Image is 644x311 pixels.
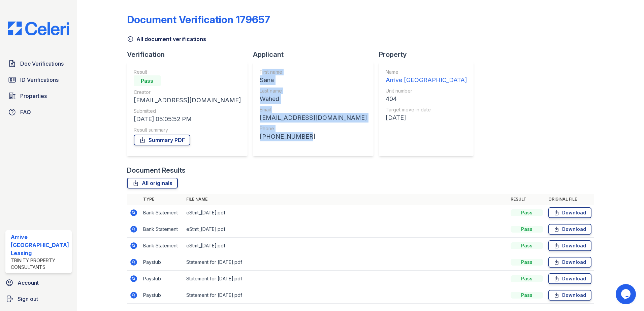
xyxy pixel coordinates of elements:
div: Wahed [260,94,367,104]
a: Download [548,224,591,235]
td: eStmt_[DATE].pdf [184,221,508,238]
div: Property [379,50,479,59]
a: Download [548,207,591,218]
span: Properties [20,92,47,100]
span: ID Verifications [20,76,59,84]
a: Download [548,290,591,301]
div: [PHONE_NUMBER] [260,132,367,141]
span: Sign out [18,295,38,303]
a: Properties [5,89,72,103]
div: Pass [511,209,543,216]
div: Result summary [134,127,241,133]
div: Arrive [GEOGRAPHIC_DATA] Leasing [11,233,69,257]
div: Pass [511,226,543,233]
div: Creator [134,89,241,96]
div: Sana [260,75,367,85]
a: ID Verifications [5,73,72,87]
div: Result [134,69,241,75]
div: Document Results [127,166,186,175]
th: Original file [546,194,594,205]
th: File name [184,194,508,205]
td: eStmt_[DATE].pdf [184,238,508,254]
a: Sign out [3,292,74,306]
td: Paystub [140,254,184,271]
div: [EMAIL_ADDRESS][DOMAIN_NAME] [260,113,367,123]
th: Result [508,194,546,205]
a: Name Arrive [GEOGRAPHIC_DATA] [386,69,467,85]
td: Statement for [DATE].pdf [184,287,508,304]
div: [EMAIL_ADDRESS][DOMAIN_NAME] [134,96,241,105]
div: Document Verification 179657 [127,13,270,26]
img: CE_Logo_Blue-a8612792a0a2168367f1c8372b55b34899dd931a85d93a1a3d3e32e68fde9ad4.png [3,22,74,35]
div: Applicant [253,50,379,59]
div: Verification [127,50,253,59]
a: Download [548,257,591,268]
div: [DATE] 05:05:52 PM [134,114,241,124]
td: Statement for [DATE].pdf [184,271,508,287]
th: Type [140,194,184,205]
a: FAQ [5,105,72,119]
td: Bank Statement [140,238,184,254]
div: Trinity Property Consultants [11,257,69,271]
span: Doc Verifications [20,60,64,68]
td: Bank Statement [140,205,184,221]
td: Bank Statement [140,221,184,238]
div: Last name [260,88,367,94]
iframe: chat widget [616,284,637,304]
a: All originals [127,178,178,188]
a: Download [548,273,591,284]
a: Doc Verifications [5,57,72,70]
div: Submitted [134,108,241,114]
td: Paystub [140,287,184,304]
span: Account [18,279,39,287]
a: All document verifications [127,35,206,43]
div: Pass [511,275,543,282]
div: [DATE] [386,113,467,123]
td: eStmt_[DATE].pdf [184,205,508,221]
td: Statement for [DATE].pdf [184,254,508,271]
div: First name [260,69,367,75]
td: Paystub [140,271,184,287]
div: Email [260,106,367,113]
div: Pass [134,75,161,86]
span: FAQ [20,108,31,116]
a: Account [3,276,74,289]
div: Unit number [386,88,467,94]
div: 404 [386,94,467,104]
div: Pass [511,242,543,249]
div: Name [386,69,467,75]
div: Arrive [GEOGRAPHIC_DATA] [386,75,467,85]
div: Target move in date [386,106,467,113]
div: Pass [511,259,543,266]
div: Phone [260,125,367,132]
a: Summary PDF [134,135,190,145]
a: Download [548,240,591,251]
div: Pass [511,292,543,299]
